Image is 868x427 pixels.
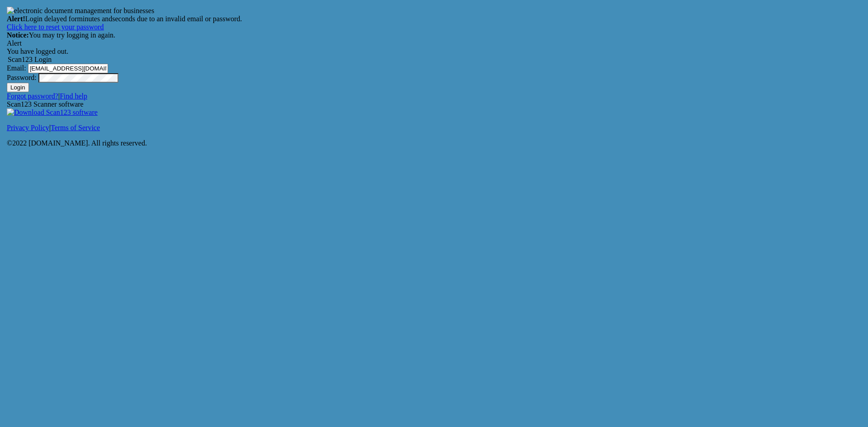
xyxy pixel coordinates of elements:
[28,64,108,73] input: Email
[7,139,861,147] p: ©2022 [DOMAIN_NAME]. All rights reserved.
[7,124,861,132] p: |
[7,92,58,100] a: Forgot password?
[7,47,861,56] div: You have logged out.
[7,108,98,117] img: Download Scan123 software
[7,39,861,47] div: Alert
[60,92,87,100] a: Find help
[7,100,861,117] div: Scan123 Scanner software
[7,124,49,131] a: Privacy Policy
[7,15,861,31] div: Login delayed for minutes and seconds due to an invalid email or password.
[51,124,100,131] a: Terms of Service
[7,83,29,92] button: Login
[7,64,26,72] label: Email:
[7,56,861,64] legend: Scan123 Login
[7,7,154,15] img: electronic document management for businesses
[7,31,29,39] strong: Notice:
[7,31,861,39] div: You may try logging in again.
[7,74,37,81] label: Password:
[7,23,104,31] a: Click here to reset your password
[7,15,25,23] strong: Alert!
[7,92,861,100] div: |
